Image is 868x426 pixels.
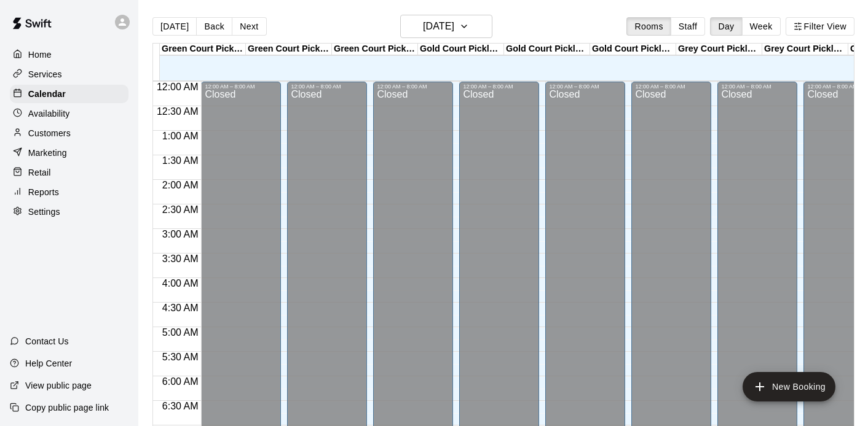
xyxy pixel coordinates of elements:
p: Help Center [25,357,72,370]
p: Reports [28,186,59,198]
span: 6:00 AM [159,376,202,387]
span: 12:00 AM [154,82,202,92]
p: Retail [28,166,51,179]
div: Green Court Pickleball #2 [246,44,332,55]
span: 5:00 AM [159,327,202,338]
a: Customers [10,124,128,142]
button: [DATE] [400,15,492,38]
span: 12:30 AM [154,106,202,117]
span: 5:30 AM [159,352,202,362]
div: Green Court Pickleball #1 [160,44,246,55]
p: Calendar [28,88,66,100]
button: [DATE] [152,17,197,36]
button: Rooms [626,17,671,36]
p: Services [28,68,62,80]
button: Day [710,17,742,36]
div: 12:00 AM – 8:00 AM [549,83,621,90]
div: Gold Court Pickleball #1 [418,44,504,55]
span: 1:30 AM [159,155,202,166]
a: Availability [10,104,128,123]
div: Green Court Pickleball #3 [332,44,418,55]
a: Calendar [10,85,128,103]
a: Settings [10,203,128,221]
span: 2:00 AM [159,180,202,190]
button: Back [196,17,232,36]
span: 4:30 AM [159,303,202,313]
button: Next [232,17,266,36]
p: Home [28,48,52,61]
p: Copy public page link [25,401,109,414]
p: Contact Us [25,335,69,347]
span: 3:30 AM [159,254,202,264]
div: 12:00 AM – 8:00 AM [721,83,794,90]
p: Marketing [28,147,67,159]
p: Customers [28,127,71,139]
button: Week [742,17,781,36]
p: Settings [28,206,60,218]
span: 3:00 AM [159,229,202,239]
div: 12:00 AM – 8:00 AM [635,83,708,90]
div: Grey Court Pickleball #1 [676,44,762,55]
p: View public page [25,379,92,392]
div: 12:00 AM – 8:00 AM [463,83,535,90]
div: Grey Court Pickleball #2 [762,44,848,55]
span: 2:30 AM [159,204,202,215]
h6: [DATE] [423,18,454,35]
button: add [743,372,835,401]
span: 4:00 AM [159,278,202,289]
a: Marketing [10,144,128,162]
p: Availability [28,107,70,120]
div: 12:00 AM – 8:00 AM [291,83,363,90]
div: 12:00 AM – 8:00 AM [205,83,277,90]
button: Staff [671,17,706,36]
a: Home [10,45,128,64]
a: Services [10,65,128,83]
button: Filter View [786,17,854,36]
div: Gold Court Pickleball #3 [590,44,676,55]
div: Gold Court Pickleball #2 [504,44,590,55]
div: 12:00 AM – 8:00 AM [377,83,449,90]
a: Retail [10,163,128,182]
span: 6:30 AM [159,401,202,411]
span: 1:00 AM [159,131,202,141]
a: Reports [10,183,128,201]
